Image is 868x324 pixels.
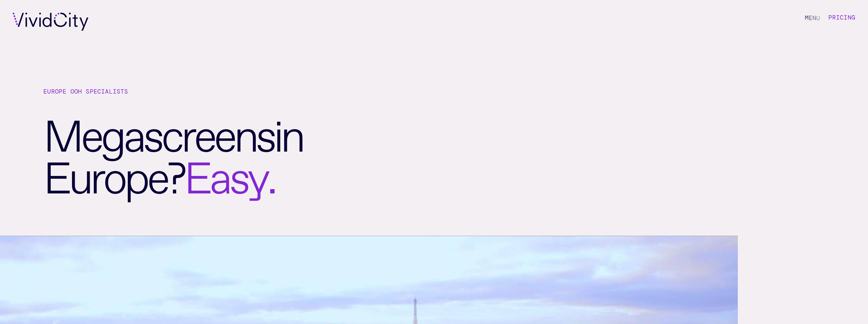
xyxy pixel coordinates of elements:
[43,118,274,141] span: Megascreens
[828,13,855,21] a: Pricing
[184,160,275,183] span: .
[43,109,825,193] h2: in ?
[43,87,825,96] h1: Europe OOH Specialists
[184,160,267,183] span: Easy
[43,160,167,183] span: Europe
